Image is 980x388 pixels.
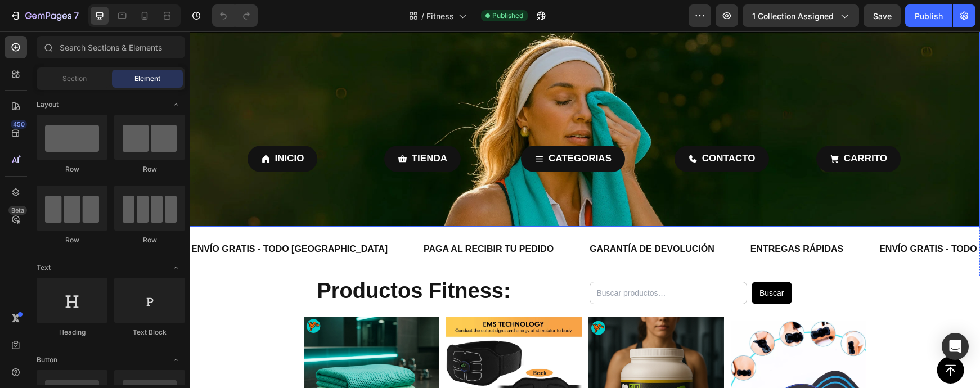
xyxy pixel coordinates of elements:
a: CONTACTO [485,114,579,141]
p: ENVÍO GRATIS - TODO [GEOGRAPHIC_DATA] [2,210,198,226]
a: CATEGORIAS [331,114,435,141]
input: Search Sections & Elements [37,36,185,58]
div: Beta [8,206,27,215]
button: Publish [905,4,952,27]
div: 450 [11,120,27,129]
h2: Productos Fitness: [58,245,391,274]
strong: PAGA AL RECIBIR TU PEDIDO [234,213,364,222]
div: Row [37,235,107,245]
span: Text [37,263,51,273]
span: Layout [37,100,59,110]
button: Save [864,4,901,27]
iframe: Design area [190,31,980,388]
span: Button [37,355,57,365]
p: CATEGORIAS [359,119,422,136]
span: / [421,10,424,22]
span: Toggle open [167,259,185,277]
div: Row [114,164,185,174]
div: Text Block [114,327,185,337]
a: CARRITO [627,114,711,141]
a: TIENDA [195,114,271,141]
button: 7 [5,4,84,27]
button: Buscar [562,250,603,273]
button: 1 collection assigned [743,4,859,27]
p: ENVÍO GRATIS - TODO [GEOGRAPHIC_DATA] [690,210,886,226]
div: Publish [915,10,943,22]
p: CARRITO [654,119,698,136]
span: Published [492,11,523,21]
input: Buscar productos… [400,250,558,273]
p: CONTACTO [513,119,566,136]
span: Fitness [426,10,454,22]
span: Element [134,74,160,84]
span: Save [873,11,892,21]
div: Row [37,164,107,174]
span: Section [62,74,87,84]
span: 1 collection assigned [752,10,834,22]
div: Heading [37,327,107,337]
div: Open Intercom Messenger [942,333,969,360]
p: TIENDA [222,119,258,136]
span: Toggle open [167,96,185,114]
span: Toggle open [167,351,185,369]
p: GARANTÍA DE DEVOLUCIÓN [400,210,525,226]
div: Row [114,235,185,245]
div: Undo/Redo [212,4,258,27]
p: 7 [74,9,79,22]
p: ENTREGAS RÁPIDAS [561,210,654,226]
